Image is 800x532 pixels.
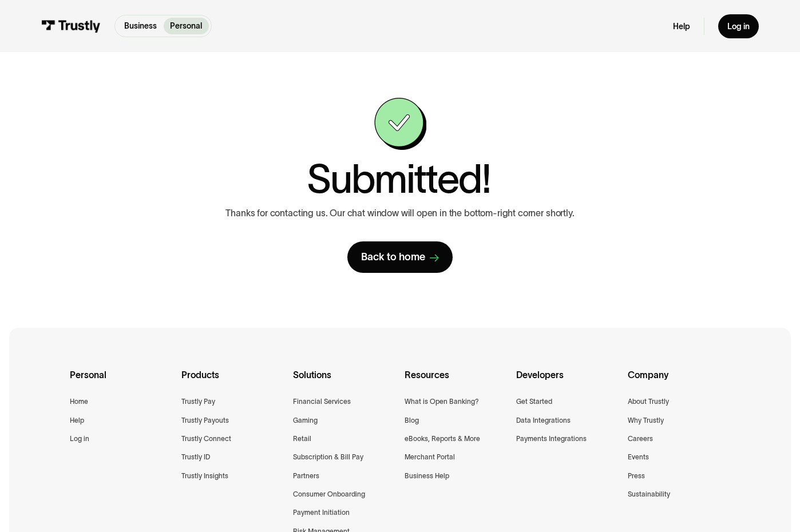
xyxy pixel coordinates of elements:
a: Help [673,21,690,31]
a: Trustly ID [181,451,210,463]
a: Financial Services [293,396,351,407]
a: What is Open Banking? [405,396,479,407]
p: Personal [170,20,202,32]
a: Payments Integrations [516,433,587,444]
a: Payment Initiation [293,507,350,518]
a: Retail [293,433,311,444]
a: Consumer Onboarding [293,489,365,500]
a: Home [70,396,88,407]
a: Partners [293,470,319,482]
a: Press [628,470,645,482]
a: Careers [628,433,653,444]
a: Gaming [293,415,318,426]
a: Business [117,18,164,34]
a: eBooks, Reports & More [405,433,480,444]
a: Trustly Pay [181,396,215,407]
p: Business [124,20,157,32]
a: Log in [70,433,89,444]
a: Blog [405,415,419,426]
div: Products [181,368,284,396]
a: Merchant Portal [405,451,455,463]
a: Log in [718,14,759,38]
div: Back to home [361,251,425,264]
a: Personal [164,18,209,34]
img: Trustly Logo [41,20,100,33]
h1: Submitted! [307,159,490,199]
a: Subscription & Bill Pay [293,451,363,463]
div: Log in [727,21,750,31]
div: Personal [70,368,172,396]
div: Solutions [293,368,395,396]
div: Resources [405,368,507,396]
a: Business Help [405,470,449,482]
a: Trustly Insights [181,470,228,482]
p: Thanks for contacting us. Our chat window will open in the bottom-right corner shortly. [225,208,574,219]
a: Trustly Connect [181,433,231,444]
a: Sustainability [628,489,670,500]
a: Get Started [516,396,552,407]
a: Data Integrations [516,415,571,426]
div: Company [628,368,730,396]
a: Trustly Payouts [181,415,229,426]
div: Developers [516,368,619,396]
a: Why Trustly [628,415,664,426]
a: About Trustly [628,396,669,407]
a: Help [70,415,84,426]
a: Back to home [347,241,453,273]
a: Events [628,451,649,463]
